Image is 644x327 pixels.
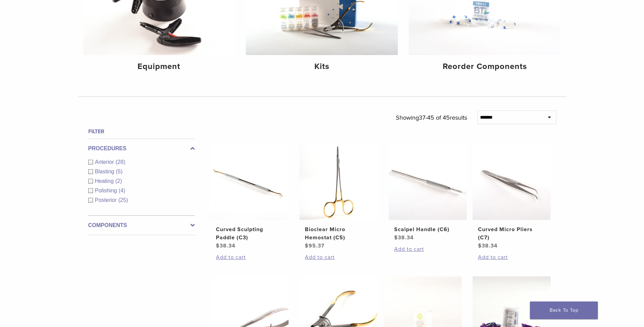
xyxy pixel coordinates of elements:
[478,242,482,249] span: $
[473,142,551,220] img: Curved Micro Pliers (C7)
[115,178,122,184] span: (2)
[388,142,467,242] a: Scalpel Handle (C6)Scalpel Handle (C6) $38.34
[216,242,236,249] bdi: 38.34
[118,197,128,203] span: (25)
[478,225,545,242] h2: Curved Micro Pliers (C7)
[414,61,555,73] h4: Reorder Components
[95,197,118,203] span: Posterior
[216,225,283,242] h2: Curved Sculpting Paddle (C3)
[95,178,115,184] span: Heating
[394,234,398,241] span: $
[305,253,372,261] a: Add to cart: “Bioclear Micro Hemostat (C5)”
[95,159,116,165] span: Anterior
[419,114,450,121] span: 37-45 of 45
[305,225,372,242] h2: Bioclear Micro Hemostat (C5)
[396,110,467,125] p: Showing results
[478,242,498,249] bdi: 38.34
[299,142,378,220] img: Bioclear Micro Hemostat (C5)
[95,188,119,193] span: Polishing
[116,159,125,165] span: (28)
[389,142,467,220] img: Scalpel Handle (C6)
[472,142,551,250] a: Curved Micro Pliers (C7)Curved Micro Pliers (C7) $38.34
[95,169,116,174] span: Blasting
[299,142,378,250] a: Bioclear Micro Hemostat (C5)Bioclear Micro Hemostat (C5) $95.37
[216,253,283,261] a: Add to cart: “Curved Sculpting Paddle (C3)”
[251,61,392,73] h4: Kits
[88,144,195,153] label: Procedures
[88,127,195,136] h4: Filter
[88,221,195,229] label: Components
[394,234,414,241] bdi: 38.34
[305,242,325,249] bdi: 95.37
[394,225,461,234] h2: Scalpel Handle (C6)
[118,188,125,193] span: (4)
[210,142,289,250] a: Curved Sculpting Paddle (C3)Curved Sculpting Paddle (C3) $38.34
[394,245,461,253] a: Add to cart: “Scalpel Handle (C6)”
[216,242,220,249] span: $
[116,169,123,174] span: (5)
[530,302,598,319] a: Back To Top
[210,142,289,220] img: Curved Sculpting Paddle (C3)
[478,253,545,261] a: Add to cart: “Curved Micro Pliers (C7)”
[89,61,230,73] h4: Equipment
[305,242,309,249] span: $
